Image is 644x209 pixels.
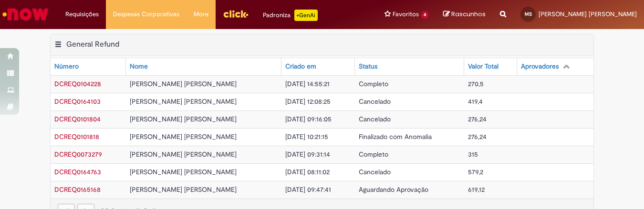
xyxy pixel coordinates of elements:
div: Padroniza [263,10,318,21]
span: [DATE] 08:11:02 [285,168,330,176]
span: Despesas Corporativas [113,10,179,19]
span: [PERSON_NAME] [PERSON_NAME] [130,97,237,106]
h2: General Refund [66,40,119,49]
span: 276,24 [468,132,487,141]
div: Criado em [285,62,316,71]
span: DCREQ0165168 [54,185,101,194]
span: Completo [359,150,388,159]
span: Cancelado [359,168,391,176]
span: [PERSON_NAME] [PERSON_NAME] [130,185,237,194]
span: [PERSON_NAME] [PERSON_NAME] [539,10,637,18]
span: Rascunhos [451,10,486,19]
span: More [194,10,208,19]
span: MS [525,11,532,17]
button: General Refund Menu de contexto [54,40,62,52]
span: Completo [359,80,388,88]
a: Abrir Registro: DCREQ0101818 [54,132,99,141]
span: Finalizado com Anomalia [359,132,432,141]
span: [PERSON_NAME] [PERSON_NAME] [130,80,237,88]
span: Cancelado [359,97,391,106]
div: Nome [130,62,148,71]
span: DCREQ0101818 [54,132,99,141]
a: Abrir Registro: DCREQ0073279 [54,150,102,159]
span: [PERSON_NAME] [PERSON_NAME] [130,168,237,176]
div: Valor Total [468,62,499,71]
span: [DATE] 10:21:15 [285,132,328,141]
span: 419,4 [468,97,483,106]
span: DCREQ0101804 [54,115,101,123]
span: [DATE] 09:47:41 [285,185,331,194]
span: [DATE] 14:55:21 [285,80,330,88]
span: 276,24 [468,115,487,123]
span: 315 [468,150,478,159]
a: Rascunhos [443,10,486,19]
span: Requisições [65,10,99,19]
img: click_logo_yellow_360x200.png [223,7,249,21]
span: [DATE] 09:31:14 [285,150,330,159]
a: Abrir Registro: DCREQ0165168 [54,185,101,194]
span: [DATE] 09:16:05 [285,115,332,123]
a: Abrir Registro: DCREQ0101804 [54,115,101,123]
span: 270,5 [468,80,484,88]
span: [PERSON_NAME] [PERSON_NAME] [130,150,237,159]
span: DCREQ0164763 [54,168,101,176]
div: Status [359,62,377,71]
span: 579,2 [468,168,483,176]
span: DCREQ0164103 [54,97,101,106]
span: Cancelado [359,115,391,123]
a: Abrir Registro: DCREQ0164763 [54,168,101,176]
span: [PERSON_NAME] [PERSON_NAME] [130,115,237,123]
span: 619,12 [468,185,485,194]
div: Aprovadores [521,62,559,71]
a: Abrir Registro: DCREQ0164103 [54,97,101,106]
p: +GenAi [294,10,318,21]
span: Favoritos [393,10,419,19]
span: 4 [421,11,429,19]
span: Aguardando Aprovação [359,185,428,194]
span: DCREQ0073279 [54,150,102,159]
span: [DATE] 12:08:25 [285,97,331,106]
span: DCREQ0104228 [54,80,101,88]
span: [PERSON_NAME] [PERSON_NAME] [130,132,237,141]
a: Abrir Registro: DCREQ0104228 [54,80,101,88]
img: ServiceNow [1,5,50,24]
div: Número [54,62,79,71]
